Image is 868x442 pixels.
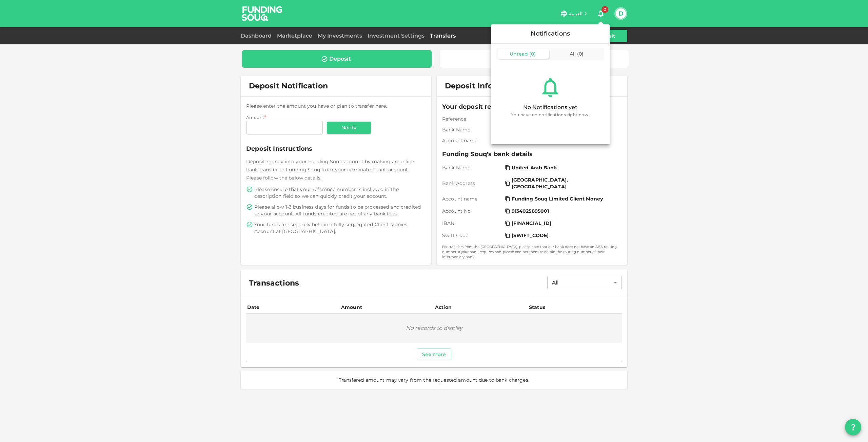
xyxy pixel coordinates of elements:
span: ( 0 ) [577,51,584,57]
span: Unread [510,51,528,57]
span: Notifications [531,30,570,37]
div: No Notifications yet [523,103,577,111]
span: All [570,51,576,57]
span: ( 0 ) [529,51,536,57]
span: You have no notifications right now. [511,111,589,118]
